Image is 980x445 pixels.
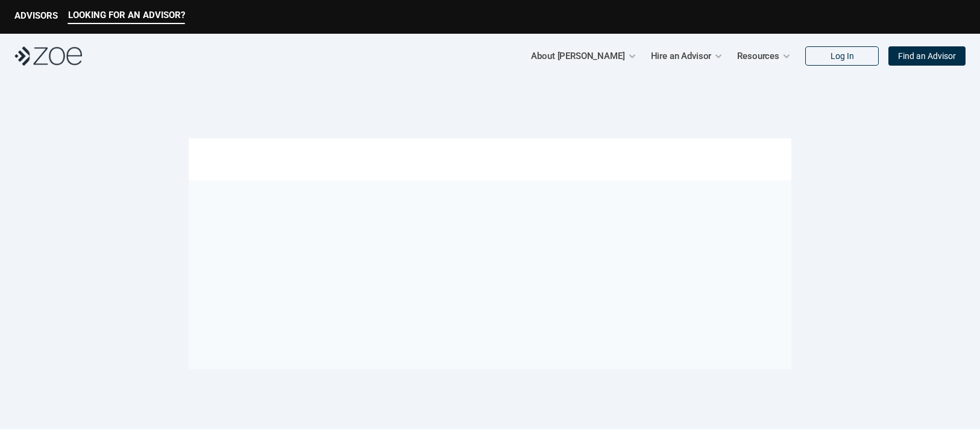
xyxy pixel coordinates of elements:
[189,301,467,373] h2: We are committed to finding someone you feel comfortable with to manage your wealth. [PERSON_NAME...
[189,218,465,253] h1: Advisor Vetting Process
[805,46,879,66] a: Log In
[14,10,58,21] p: ADVISORS
[651,47,712,65] p: Hire an Advisor
[737,47,779,65] p: Resources
[831,51,854,61] p: Log In
[189,265,467,301] h2: You deserve an advisor you can trust.
[898,51,956,61] p: Find an Advisor
[68,10,185,20] p: LOOKING FOR AN ADVISOR?
[531,47,624,65] p: About [PERSON_NAME]
[888,46,966,66] a: Find an Advisor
